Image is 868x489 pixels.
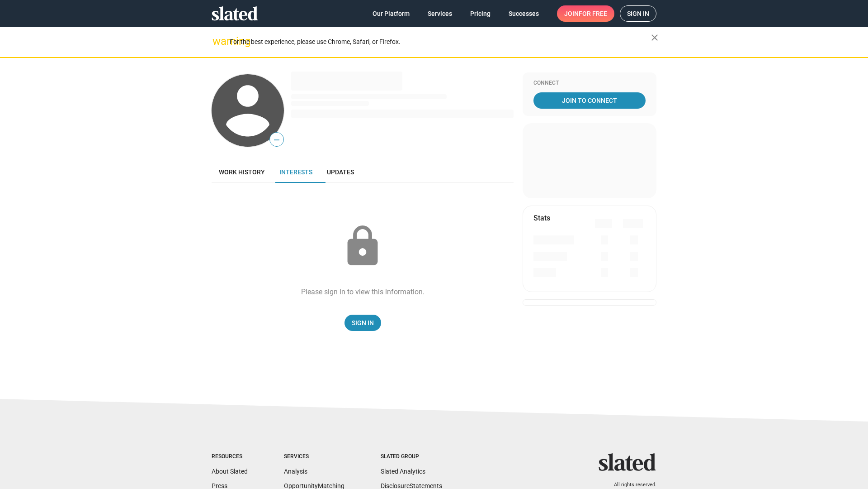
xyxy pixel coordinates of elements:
[470,5,491,22] span: Pricing
[219,168,265,176] span: Work history
[301,287,425,297] div: Please sign in to view this information.
[279,168,312,176] span: Interests
[420,5,459,22] a: Services
[501,5,546,22] a: Successes
[344,315,381,331] a: Sign In
[649,32,660,43] mat-icon: close
[620,5,656,22] a: Sign in
[284,453,344,460] div: Services
[270,134,283,146] span: —
[212,161,272,183] a: Work history
[533,213,550,223] mat-card-title: Stats
[230,36,651,48] div: For the best experience, please use Chrome, Safari, or Firefox.
[320,161,361,183] a: Updates
[627,6,649,21] span: Sign in
[352,315,374,331] span: Sign In
[340,224,385,269] mat-icon: lock
[463,5,498,22] a: Pricing
[212,36,223,47] mat-icon: warning
[373,5,410,22] span: Our Platform
[212,468,248,475] a: About Slated
[564,5,607,22] span: Join
[272,161,320,183] a: Interests
[381,453,442,460] div: Slated Group
[509,5,539,22] span: Successes
[533,80,646,87] div: Connect
[535,92,644,109] span: Join To Connect
[365,5,417,22] a: Our Platform
[381,468,425,475] a: Slated Analytics
[284,468,307,475] a: Analysis
[579,5,607,22] span: for free
[212,453,248,460] div: Resources
[557,5,614,22] a: Joinfor free
[428,5,452,22] span: Services
[327,168,354,176] span: Updates
[533,92,646,109] a: Join To Connect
